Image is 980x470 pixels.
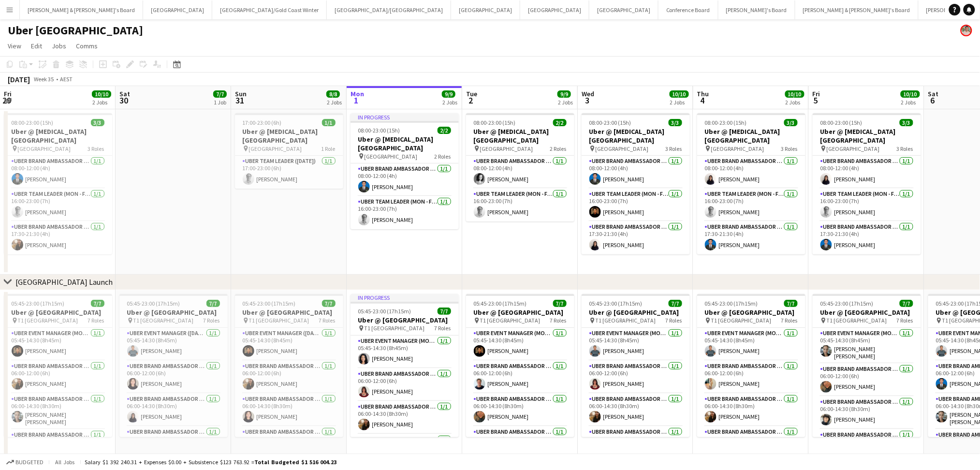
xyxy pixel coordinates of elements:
[15,459,44,466] span: Budgeted
[718,0,795,19] button: [PERSON_NAME]'s Board
[795,0,919,19] button: [PERSON_NAME] & [PERSON_NAME]'s Board
[20,0,143,19] button: [PERSON_NAME] & [PERSON_NAME]'s Board
[961,25,972,36] app-user-avatar: Arrence Torres
[5,457,45,468] button: Budgeted
[53,458,76,466] span: All jobs
[451,0,520,19] button: [GEOGRAPHIC_DATA]
[327,0,451,19] button: [GEOGRAPHIC_DATA]/[GEOGRAPHIC_DATA]
[143,0,212,19] button: [GEOGRAPHIC_DATA]
[212,0,327,19] button: [GEOGRAPHIC_DATA]/Gold Coast Winter
[589,0,658,19] button: [GEOGRAPHIC_DATA]
[254,458,336,466] span: Total Budgeted $1 516 004.23
[520,0,589,19] button: [GEOGRAPHIC_DATA]
[85,458,336,466] div: Salary $1 392 240.31 + Expenses $0.00 + Subsistence $123 763.92 =
[658,0,718,19] button: Conference Board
